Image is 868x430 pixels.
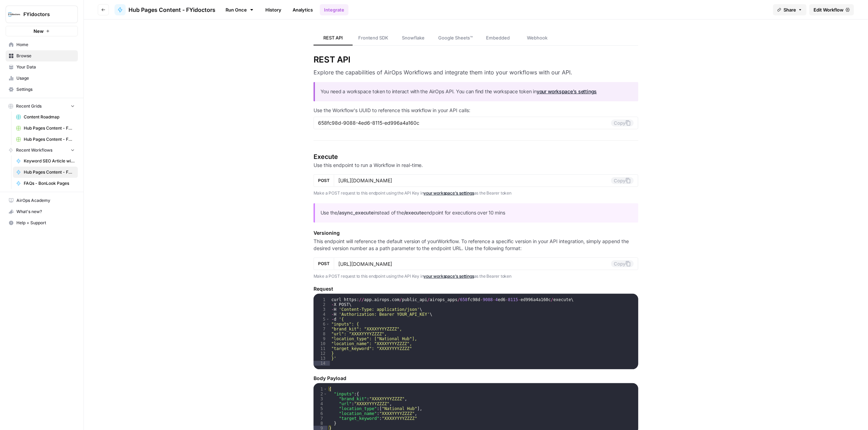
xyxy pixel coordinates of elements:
[16,53,75,59] span: Browse
[24,125,75,131] span: Hub Pages Content - FYidoctors Grid (1)
[24,158,75,164] span: Keyword SEO Article with Human Review
[314,421,328,426] div: 8
[13,178,78,189] a: FAQs - BonLook Pages
[320,4,348,15] a: Integrate
[6,61,78,73] a: Your Data
[314,375,639,382] h5: Body Payload
[314,387,328,392] div: 1
[326,317,330,322] span: Toggle code folding, rows 5 through 13
[6,84,78,95] a: Settings
[314,411,328,416] div: 6
[314,152,639,162] h4: Execute
[8,8,21,21] img: FYidoctors Logo
[784,6,796,13] span: Share
[314,322,330,327] div: 6
[424,190,474,196] a: your workspace's settings
[814,6,844,13] span: Edit Workflow
[314,307,330,312] div: 3
[394,31,433,45] a: Snowflake
[24,114,75,120] span: Content Roadmap
[314,317,330,322] div: 5
[6,39,78,50] a: Home
[314,107,639,114] p: Use the Workflow's UUID to reference this workflow in your API calls:
[527,34,547,41] span: Webhook
[479,31,518,45] a: Embedded
[314,229,639,236] h5: Versioning
[288,4,317,15] a: Analytics
[314,302,330,307] div: 2
[314,406,328,411] div: 5
[13,134,78,145] a: Hub Pages Content - FYidoctors Grid (2)
[314,297,330,302] div: 1
[6,50,78,61] a: Browse
[6,145,78,155] button: Recent Workflows
[314,416,328,421] div: 7
[314,351,330,356] div: 12
[314,68,639,76] h3: Explore the capabilities of AirOps Workflows and integrate them into your workflows with our API.
[23,11,66,18] span: FYidoctors
[28,41,62,46] div: Domain Overview
[314,346,330,351] div: 11
[128,6,215,14] span: Hub Pages Content - FYidoctors
[6,217,78,228] button: Help + Support
[6,101,78,111] button: Recent Grids
[115,4,215,15] a: Hub Pages Content - FYidoctors
[314,396,328,401] div: 3
[16,103,42,109] span: Recent Grids
[537,88,597,94] a: your workspace's settings
[11,18,17,24] img: website_grey.svg
[24,180,75,187] span: FAQs - BonLook Pages
[318,177,330,184] span: POST
[16,86,75,93] span: Settings
[321,88,633,96] p: You need a workspace token to interact with the AirOps API. You can find the workspace token in
[71,41,76,46] img: tab_keywords_by_traffic_grey.svg
[6,206,78,217] div: What's new?
[314,361,330,366] div: 14
[18,18,77,24] div: Domain: [DOMAIN_NAME]
[6,26,78,36] button: New
[16,42,75,48] span: Home
[314,162,639,169] p: Use this endpoint to run a Workflow in real-time.
[486,34,510,41] span: Embedded
[611,119,634,126] button: Copy
[314,273,639,280] p: Make a POST request to this endpoint using the API Key in as the Bearer token
[221,4,258,16] a: Run Once
[314,285,639,292] h5: Request
[16,197,75,204] span: AirOps Academy
[326,322,330,327] span: Toggle code folding, rows 6 through 12
[337,210,374,216] strong: /async_execute
[314,31,353,45] a: REST API
[13,123,78,134] a: Hub Pages Content - FYidoctors Grid (1)
[20,11,34,17] div: v 4.0.25
[24,136,75,143] span: Hub Pages Content - FYidoctors Grid (2)
[358,34,388,41] span: Frontend SDK
[6,195,78,206] a: AirOps Academy
[424,274,474,279] a: your workspace's settings
[261,4,286,15] a: History
[13,167,78,178] a: Hub Pages Content - FYidoctors
[314,401,328,406] div: 4
[314,336,330,341] div: 9
[314,331,330,336] div: 8
[16,147,52,153] span: Recent Workflows
[402,34,425,41] span: Snowflake
[16,220,75,226] span: Help + Support
[321,209,633,217] p: Use the instead of the endpoint for executions over 10 mins
[611,260,634,267] button: Copy
[439,34,473,41] span: Google Sheets™
[20,41,26,46] img: tab_domain_overview_orange.svg
[611,177,634,184] button: Copy
[433,31,479,45] a: Google Sheets™
[6,206,78,217] button: What's new?
[13,155,78,167] a: Keyword SEO Article with Human Review
[323,392,327,396] span: Toggle code folding, rows 2 through 8
[314,356,330,361] div: 13
[404,210,424,216] strong: /execute
[24,169,75,175] span: Hub Pages Content - FYidoctors
[318,261,330,267] span: POST
[11,11,17,17] img: logo_orange.svg
[353,31,394,45] a: Frontend SDK
[314,238,639,252] p: This endpoint will reference the default version of your Workflow . To reference a specific versi...
[314,190,639,197] p: Make a POST request to this endpoint using the API Key in as the Bearer token
[6,6,78,23] button: Workspace: FYidoctors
